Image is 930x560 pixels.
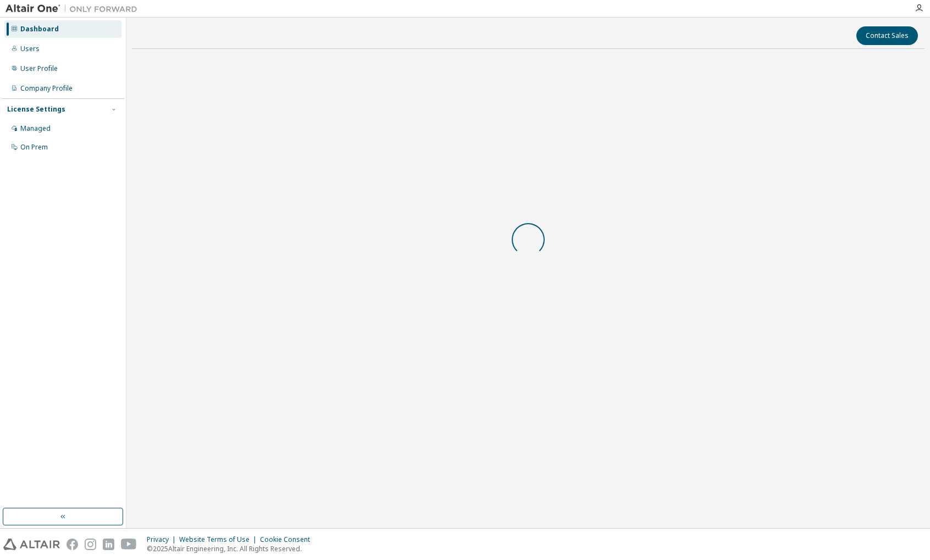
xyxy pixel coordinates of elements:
[20,25,59,34] div: Dashboard
[20,143,48,152] div: On Prem
[7,105,65,114] div: License Settings
[20,84,73,93] div: Company Profile
[20,124,51,133] div: Managed
[260,535,317,544] div: Cookie Consent
[67,539,78,550] img: facebook.svg
[85,539,96,550] img: instagram.svg
[103,539,114,550] img: linkedin.svg
[20,45,40,53] div: Users
[856,26,918,45] button: Contact Sales
[121,539,137,550] img: youtube.svg
[5,3,143,14] img: Altair One
[20,64,58,73] div: User Profile
[147,535,179,544] div: Privacy
[3,539,60,550] img: altair_logo.svg
[179,535,260,544] div: Website Terms of Use
[147,544,317,553] p: © 2025 Altair Engineering, Inc. All Rights Reserved.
